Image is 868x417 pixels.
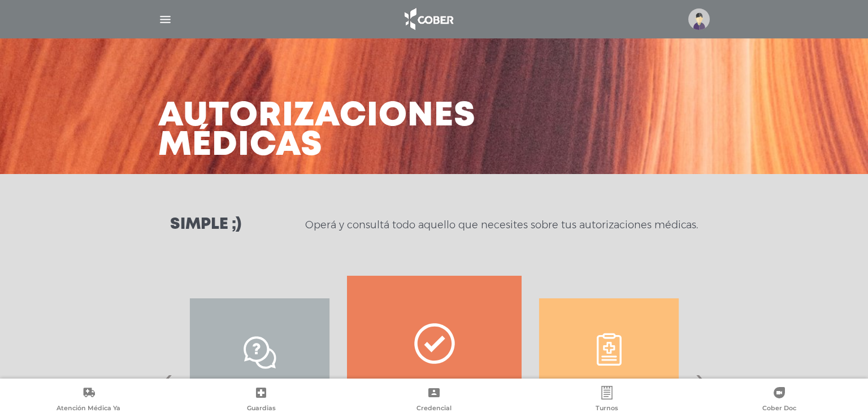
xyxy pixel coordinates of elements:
[158,102,476,160] h3: Autorizaciones médicas
[762,404,796,414] span: Cober Doc
[398,6,458,33] img: logo_cober_home-white.png
[2,386,175,415] a: Atención Médica Ya
[175,386,348,415] a: Guardias
[416,404,452,414] span: Credencial
[247,404,276,414] span: Guardias
[693,386,866,415] a: Cober Doc
[348,386,520,415] a: Credencial
[596,404,618,414] span: Turnos
[158,12,172,27] img: Cober_menu-lines-white.svg
[170,217,241,233] h3: Simple ;)
[520,386,693,415] a: Turnos
[688,8,710,30] img: profile-placeholder.svg
[57,404,120,414] span: Atención Médica Ya
[305,218,698,232] p: Operá y consultá todo aquello que necesites sobre tus autorizaciones médicas.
